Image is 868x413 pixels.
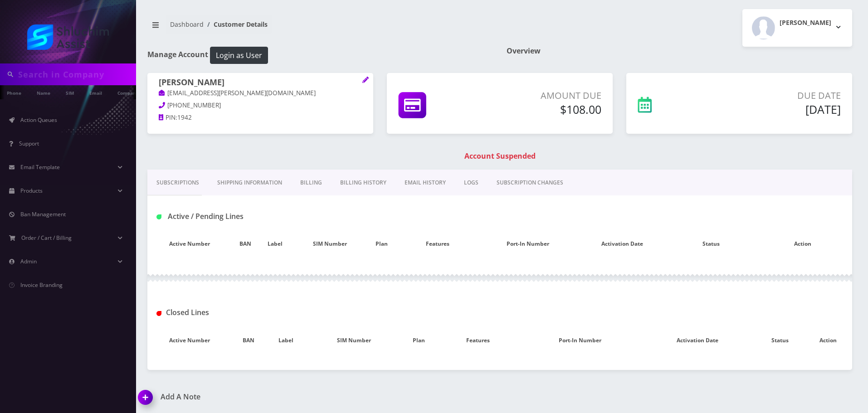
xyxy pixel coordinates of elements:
a: PIN: [159,113,177,122]
th: Activation Date [639,327,756,354]
button: Login as User [210,47,268,64]
span: Ban Management [20,210,66,218]
th: Label [265,327,307,354]
p: Due Date [710,89,841,102]
th: BAN [232,327,265,354]
a: Billing History [331,170,395,196]
th: Features [436,327,520,354]
span: Action Queues [20,116,57,124]
span: Order / Cart / Billing [21,234,72,242]
th: Status [756,327,804,354]
span: [PHONE_NUMBER] [167,101,221,109]
a: Phone [2,85,26,99]
a: Shipping Information [208,170,291,196]
a: Name [32,85,55,99]
nav: breadcrumb [147,15,493,41]
h1: Manage Account [147,47,493,64]
a: Subscriptions [147,170,208,196]
img: Closed Lines [156,311,161,316]
th: SIM Number [307,327,401,354]
th: Active Number [147,327,232,354]
li: Customer Details [204,19,268,29]
th: Status [669,231,753,257]
th: Port-In Number [520,327,639,354]
button: [PERSON_NAME] [742,9,852,47]
a: EMAIL HISTORY [395,170,455,196]
th: Label [258,231,292,257]
span: Invoice Branding [20,281,63,289]
a: SUBSCRIPTION CHANGES [488,170,572,196]
a: Add A Note [138,393,493,401]
th: Action [753,231,852,257]
span: Products [20,187,43,194]
a: Billing [291,170,331,196]
span: Support [19,140,39,147]
th: Action [804,327,852,354]
img: Active / Pending Lines [156,214,161,219]
th: BAN [232,231,258,257]
a: Login as User [208,49,268,59]
h5: $108.00 [488,102,601,116]
span: Email Template [20,163,60,171]
h1: Account Suspended [150,152,850,160]
th: Active Number [147,231,232,257]
span: 1942 [177,113,192,121]
h2: [PERSON_NAME] [780,19,831,27]
span: Admin [20,258,37,265]
th: Plan [368,231,395,257]
img: Shluchim Assist [27,24,109,50]
th: SIM Number [292,231,368,257]
th: Plan [402,327,436,354]
a: Dashboard [170,20,204,29]
a: LOGS [455,170,488,196]
th: Features [395,231,480,257]
input: Search in Company [18,66,134,83]
a: SIM [61,85,78,99]
h1: Overview [507,47,852,55]
h5: [DATE] [710,102,841,116]
h1: Closed Lines [156,308,376,317]
th: Activation Date [575,231,669,257]
a: Email [85,85,107,99]
h1: Active / Pending Lines [156,212,376,221]
a: Company [113,85,143,99]
th: Port-In Number [480,231,575,257]
p: Amount Due [488,89,601,102]
a: [EMAIL_ADDRESS][PERSON_NAME][DOMAIN_NAME] [159,89,316,98]
h1: [PERSON_NAME] [159,78,362,88]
